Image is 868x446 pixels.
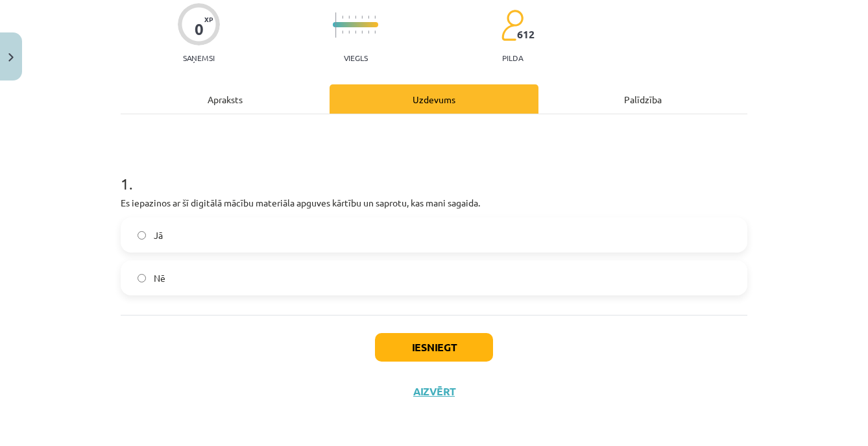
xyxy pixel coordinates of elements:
[355,16,356,19] img: icon-short-line-57e1e144782c952c97e751825c79c345078a6d821885a25fce030b3d8c18986b.svg
[335,12,337,38] img: icon-long-line-d9ea69661e0d244f92f715978eff75569469978d946b2353a9bb055b3ed8787d.svg
[195,20,204,38] div: 0
[374,31,376,34] img: icon-short-line-57e1e144782c952c97e751825c79c345078a6d821885a25fce030b3d8c18986b.svg
[121,152,747,192] h1: 1 .
[154,229,163,242] span: Jā
[348,16,350,19] img: icon-short-line-57e1e144782c952c97e751825c79c345078a6d821885a25fce030b3d8c18986b.svg
[121,84,330,114] div: Apraksts
[204,16,213,23] span: XP
[517,29,535,40] span: 612
[409,385,459,398] button: Aizvērt
[502,53,523,62] p: pilda
[361,16,363,19] img: icon-short-line-57e1e144782c952c97e751825c79c345078a6d821885a25fce030b3d8c18986b.svg
[154,271,165,285] span: Nē
[348,31,350,34] img: icon-short-line-57e1e144782c952c97e751825c79c345078a6d821885a25fce030b3d8c18986b.svg
[368,16,369,19] img: icon-short-line-57e1e144782c952c97e751825c79c345078a6d821885a25fce030b3d8c18986b.svg
[342,31,343,34] img: icon-short-line-57e1e144782c952c97e751825c79c345078a6d821885a25fce030b3d8c18986b.svg
[138,231,146,240] input: Jā
[330,84,538,114] div: Uzdevums
[368,31,369,34] img: icon-short-line-57e1e144782c952c97e751825c79c345078a6d821885a25fce030b3d8c18986b.svg
[121,196,747,210] p: Es iepazinos ar šī digitālā mācību materiāla apguves kārtību un saprotu, kas mani sagaida.
[138,274,146,282] input: Nē
[342,16,343,19] img: icon-short-line-57e1e144782c952c97e751825c79c345078a6d821885a25fce030b3d8c18986b.svg
[375,333,493,362] button: Iesniegt
[344,53,368,62] p: Viegls
[501,9,524,42] img: students-c634bb4e5e11cddfef0936a35e636f08e4e9abd3cc4e673bd6f9a4125e45ecb1.svg
[374,16,376,19] img: icon-short-line-57e1e144782c952c97e751825c79c345078a6d821885a25fce030b3d8c18986b.svg
[355,31,356,34] img: icon-short-line-57e1e144782c952c97e751825c79c345078a6d821885a25fce030b3d8c18986b.svg
[361,31,363,34] img: icon-short-line-57e1e144782c952c97e751825c79c345078a6d821885a25fce030b3d8c18986b.svg
[538,84,747,114] div: Palīdzība
[178,53,220,62] p: Saņemsi
[8,53,14,62] img: icon-close-lesson-0947bae3869378f0d4975bcd49f059093ad1ed9edebbc8119c70593378902aed.svg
